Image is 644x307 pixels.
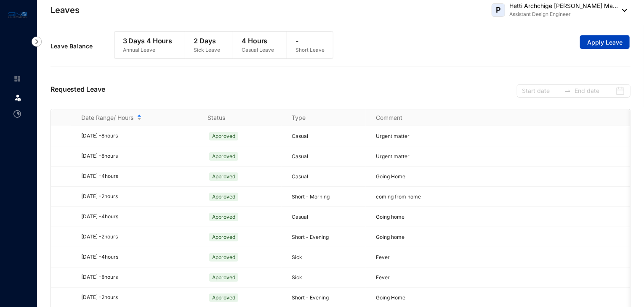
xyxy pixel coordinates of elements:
span: Urgent matter [376,133,410,139]
p: Leaves [51,4,80,16]
p: Short - Evening [292,233,366,241]
span: Approved [209,233,238,241]
div: [DATE] - 4 hours [81,172,197,180]
p: Casual [292,132,366,140]
span: Approved [209,193,238,201]
th: Comment [366,109,450,126]
span: Approved [209,213,238,221]
img: home-unselected.a29eae3204392db15eaf.svg [13,75,21,82]
span: Approved [209,132,238,140]
img: dropdown-black.8e83cc76930a90b1a4fdb6d089b7bf3a.svg [618,9,627,12]
p: Casual [292,213,366,221]
img: logo [8,10,27,20]
th: Type [282,109,366,126]
p: Short - Evening [292,294,366,302]
p: Casual Leave [242,46,274,54]
span: Going home [376,214,404,220]
img: nav-icon-right.af6afadce00d159da59955279c43614e.svg [32,37,42,47]
span: Fever [376,274,390,281]
p: Requested Leave [51,84,105,98]
span: Approved [209,172,238,181]
div: [DATE] - 2 hours [81,193,197,201]
p: Annual Leave [123,46,173,54]
span: Apply Leave [587,38,623,47]
p: Sick [292,253,366,262]
p: - [295,36,325,46]
div: [DATE] - 2 hours [81,233,197,241]
p: Short - Morning [292,193,366,201]
li: Time Attendance [7,106,27,122]
span: Urgent matter [376,153,410,159]
span: Date Range/ Hours [81,114,133,122]
span: Going Home [376,294,405,301]
p: 3 Days 4 Hours [123,36,173,46]
p: Casual [292,152,366,161]
input: Start date [522,86,561,95]
span: coming from home [376,193,421,200]
span: Approved [209,152,238,161]
p: Hetti Archchige [PERSON_NAME] Ma... [509,2,618,10]
img: time-attendance-unselected.8aad090b53826881fffb.svg [13,110,21,118]
div: [DATE] - 4 hours [81,213,197,221]
p: Casual [292,172,366,181]
span: swap-right [564,87,571,94]
div: [DATE] - 4 hours [81,253,197,261]
th: Status [197,109,282,126]
p: 2 Days [194,36,220,46]
div: [DATE] - 2 hours [81,294,197,302]
span: Fever [376,254,390,260]
p: 4 Hours [242,36,274,46]
div: [DATE] - 8 hours [81,152,197,160]
span: P [496,6,501,14]
span: Approved [209,273,238,282]
span: to [564,87,571,94]
p: Sick Leave [194,46,220,54]
span: Going home [376,234,404,240]
div: [DATE] - 8 hours [81,132,197,140]
span: Approved [209,294,238,302]
span: Going Home [376,173,405,180]
div: [DATE] - 8 hours [81,273,197,281]
p: Leave Balance [51,42,114,50]
img: leave.99b8a76c7fa76a53782d.svg [13,93,22,102]
li: Home [7,70,27,87]
span: Approved [209,253,238,262]
input: End date [575,86,614,95]
p: Assistant Design Engineer [509,10,618,19]
p: Sick [292,273,366,282]
p: Short Leave [295,46,325,54]
button: Apply Leave [580,35,630,49]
